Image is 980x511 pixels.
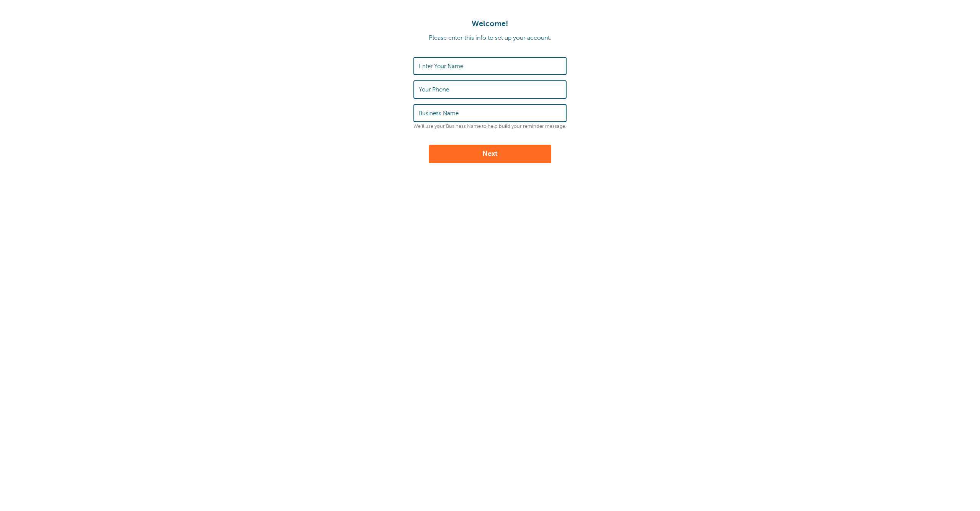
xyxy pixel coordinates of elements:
label: Your Phone [419,86,449,93]
label: Enter Your Name [419,63,463,70]
h1: Welcome! [8,19,972,28]
p: We'll use your Business Name to help build your reminder message. [413,124,567,129]
button: Next [429,145,551,163]
label: Business Name [419,110,459,117]
p: Please enter this info to set up your account. [8,34,972,42]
